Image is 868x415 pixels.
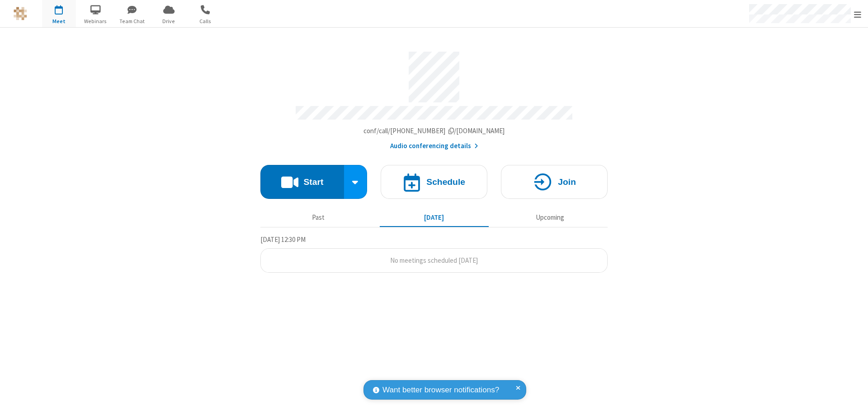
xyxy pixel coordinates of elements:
[79,17,113,25] span: Webinars
[260,45,608,151] section: Account details
[260,165,344,199] button: Start
[363,126,505,136] button: Copy my meeting room linkCopy my meeting room link
[303,178,323,186] h4: Start
[363,126,505,135] span: Copy my meeting room link
[260,234,608,273] section: Today's Meetings
[260,235,306,244] span: [DATE] 12:30 PM
[390,141,478,151] button: Audio conferencing details
[390,256,478,265] span: No meetings scheduled [DATE]
[42,17,76,25] span: Meet
[382,384,499,396] span: Want better browser notifications?
[501,165,608,199] button: Join
[381,165,487,199] button: Schedule
[426,178,465,186] h4: Schedule
[380,209,489,226] button: [DATE]
[14,7,27,20] img: QA Selenium DO NOT DELETE OR CHANGE
[495,209,604,226] button: Upcoming
[264,209,373,226] button: Past
[845,391,861,409] iframe: Chat
[558,178,576,186] h4: Join
[152,17,186,25] span: Drive
[344,165,368,199] div: Start conference options
[115,17,149,25] span: Team Chat
[189,17,222,25] span: Calls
